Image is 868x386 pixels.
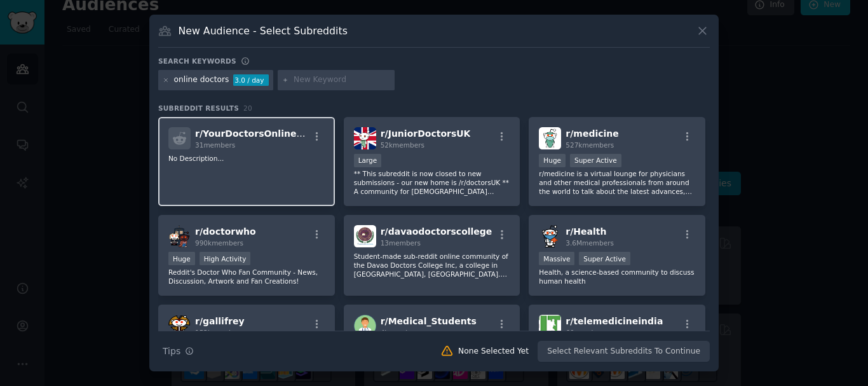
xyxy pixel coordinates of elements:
img: medicine [539,127,561,149]
img: doctorwho [168,225,191,247]
div: None Selected Yet [458,346,529,357]
p: No Description... [168,154,325,163]
div: High Activity [200,252,251,265]
h3: New Audience - Select Subreddits [179,24,348,38]
h3: Search keywords [158,57,236,65]
div: Huge [539,154,566,167]
span: 13 members [381,239,421,247]
div: online doctors [174,74,229,86]
p: r/medicine is a virtual lounge for physicians and other medical professionals from around the wor... [539,169,695,196]
div: Super Active [579,252,630,265]
img: Medical_Students [354,315,376,337]
div: Massive [539,252,574,265]
span: 31 members [195,141,235,149]
span: 60 members [566,329,606,336]
div: Huge [168,252,195,265]
span: r/ YourDoctorsOnlineScam [195,128,323,139]
img: telemedicineindia [539,315,561,337]
span: r/ JuniorDoctorsUK [381,128,471,139]
img: gallifrey [168,315,191,337]
span: r/ gallifrey [195,316,245,326]
span: 152k members [195,329,243,336]
span: r/ davaodoctorscollege [381,226,492,237]
span: Tips [163,345,180,358]
span: 4k members [381,329,421,336]
span: Subreddit Results [158,104,239,113]
div: Large [354,154,382,167]
span: 527k members [566,141,614,149]
img: davaodoctorscollege [354,225,376,247]
span: r/ doctorwho [195,226,256,237]
p: Reddit's Doctor Who Fan Community - News, Discussion, Artwork and Fan Creations! [168,268,325,286]
span: r/ medicine [566,128,619,139]
img: Health [539,225,561,247]
span: 3.6M members [566,239,614,247]
p: Student-made sub-reddit online community of the Davao Doctors College Inc, a college in [GEOGRAPH... [354,252,510,279]
span: 990k members [195,239,243,247]
div: Super Active [570,154,621,167]
p: ** This subreddit is now closed to new submissions - our new home is /r/doctorsUK ** A community ... [354,169,510,196]
div: 3.0 / day [233,74,269,86]
span: r/ Health [566,226,606,237]
input: New Keyword [294,74,390,86]
button: Tips [158,340,198,362]
span: 20 [243,104,252,112]
p: Health, a science-based community to discuss human health [539,268,695,286]
span: r/ Medical_Students [381,316,477,326]
img: JuniorDoctorsUK [354,127,376,149]
span: r/ telemedicineindia [566,316,663,326]
span: 52k members [381,141,424,149]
